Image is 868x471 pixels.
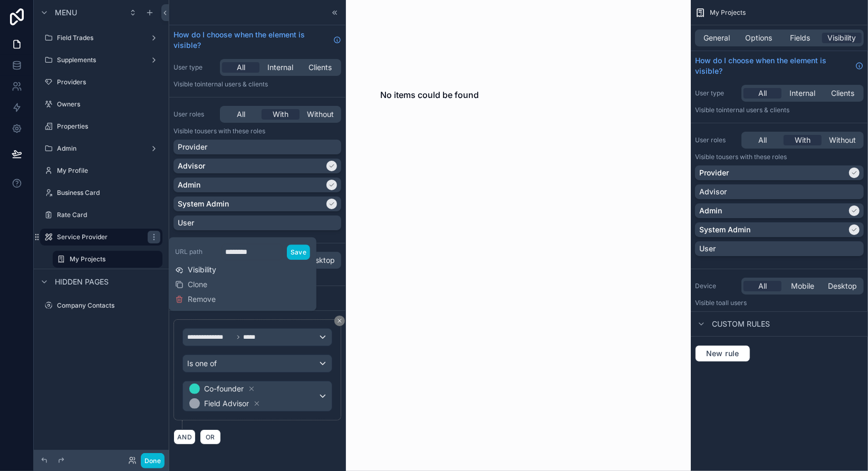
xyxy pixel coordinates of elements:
button: Visibility [175,264,216,275]
a: My Profile [40,162,162,179]
label: URL path [175,248,217,256]
p: Provider [699,168,729,178]
p: Admin [699,205,722,216]
span: Internal [790,88,816,99]
a: Owners [40,96,162,113]
label: Rate Card [57,211,160,219]
label: User type [695,89,737,97]
span: Without [307,109,334,120]
span: Clients [831,88,854,99]
button: Clone [175,279,216,290]
p: Admin [178,180,200,190]
span: Visibility [188,264,216,275]
label: Owners [57,100,160,109]
label: Providers [57,78,160,86]
span: With [795,135,811,145]
p: System Admin [699,224,750,235]
span: All [758,135,767,145]
span: Remove [188,294,216,305]
span: New rule [702,349,744,358]
button: Is one of [182,355,332,372]
p: Provider [178,142,207,152]
span: all users [722,299,747,307]
span: How do I choose when the element is visible? [173,30,329,51]
label: My Profile [57,166,160,175]
a: Field Trades [40,30,162,46]
span: Clone [188,279,207,290]
span: Is one of [187,358,217,369]
span: Desktop [306,255,335,266]
p: User [699,243,716,254]
span: Fields [790,33,811,43]
button: OR [200,429,221,445]
span: General [704,33,730,43]
label: User roles [173,110,216,119]
p: Visible to [173,80,341,89]
span: Without [830,135,856,145]
span: Hidden pages [55,277,109,287]
button: AND [173,429,196,445]
span: Options [745,33,772,43]
label: User roles [695,136,737,144]
label: Admin [57,144,146,153]
span: Clients [308,62,332,73]
a: Service Provider [40,229,162,246]
span: All [237,109,245,120]
label: Properties [57,122,160,131]
p: User [178,218,194,228]
a: Providers [40,74,162,91]
span: Desktop [828,281,857,291]
span: Internal [267,62,293,73]
button: Co-founderField Advisor [182,381,332,411]
a: Properties [40,118,162,135]
button: Remove [175,294,216,305]
span: All [758,281,767,291]
label: Business Card [57,189,160,197]
button: New rule [695,345,750,362]
span: Custom rules [712,319,770,329]
a: Company Contacts [40,297,162,314]
label: Company Contacts [57,301,160,310]
a: Admin [40,140,162,157]
p: Advisor [178,161,205,171]
label: Device [695,282,737,290]
span: Internal users & clients [200,80,268,88]
span: How do I choose when the element is visible? [695,55,851,76]
a: How do I choose when the element is visible? [695,55,864,76]
span: Mobile [791,281,814,291]
span: Visibility [828,33,856,43]
label: Supplements [57,56,146,64]
button: Done [141,453,165,468]
span: My Projects [710,8,746,17]
button: Save [287,244,310,260]
p: Visible to [695,153,864,161]
span: Co-founder [204,384,244,394]
span: Menu [55,7,77,18]
a: Supplements [40,52,162,68]
label: Field Trades [57,34,146,42]
span: With [273,109,288,120]
label: User type [173,63,216,72]
p: Advisor [699,187,727,197]
p: Visible to [695,106,864,114]
span: Users with these roles [722,153,787,161]
span: All [237,62,245,73]
span: OR [204,433,217,441]
label: My Projects [70,255,156,263]
label: Service Provider [57,233,141,241]
p: Visible to [173,127,341,135]
p: System Admin [178,199,229,209]
a: Business Card [40,184,162,201]
span: Users with these roles [200,127,265,135]
span: Field Advisor [204,398,249,409]
p: Visible to [695,299,864,307]
span: All [758,88,767,99]
a: Rate Card [40,207,162,223]
a: How do I choose when the element is visible? [173,30,341,51]
span: Internal users & clients [722,106,789,114]
a: My Projects [53,251,162,268]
